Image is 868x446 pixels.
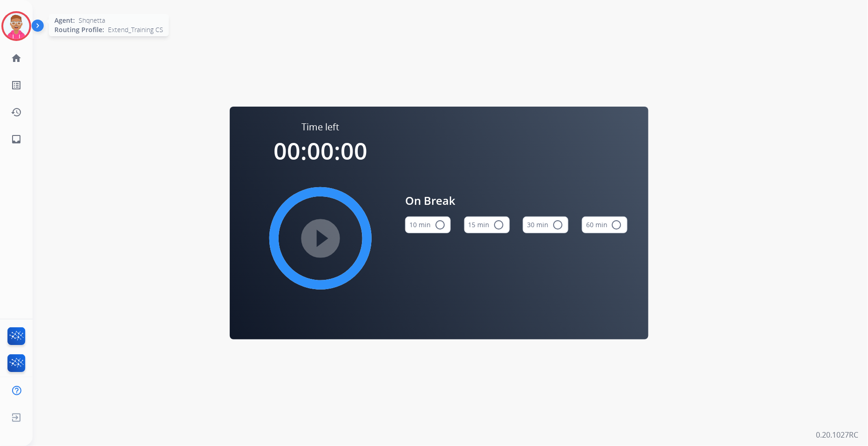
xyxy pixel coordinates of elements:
mat-icon: inbox [11,134,22,145]
span: Shqnetta [79,16,105,25]
mat-icon: radio_button_unchecked [611,219,622,230]
button: 30 min [523,216,568,233]
span: Agent: [54,16,75,25]
mat-icon: history [11,107,22,118]
p: 0.20.1027RC [816,429,859,440]
mat-icon: home [11,53,22,64]
img: avatar [3,13,29,39]
span: 00:00:00 [274,135,367,167]
mat-icon: radio_button_unchecked [494,219,505,230]
span: Routing Profile: [54,25,104,34]
mat-icon: radio_button_unchecked [552,219,563,230]
mat-icon: list_alt [11,80,22,91]
button: 10 min [405,216,451,233]
span: On Break [405,192,628,209]
span: Time left [302,121,340,134]
mat-icon: radio_button_unchecked [434,219,446,230]
button: 15 min [464,216,510,233]
button: 60 min [582,216,628,233]
span: Extend_Training CS [108,25,163,34]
